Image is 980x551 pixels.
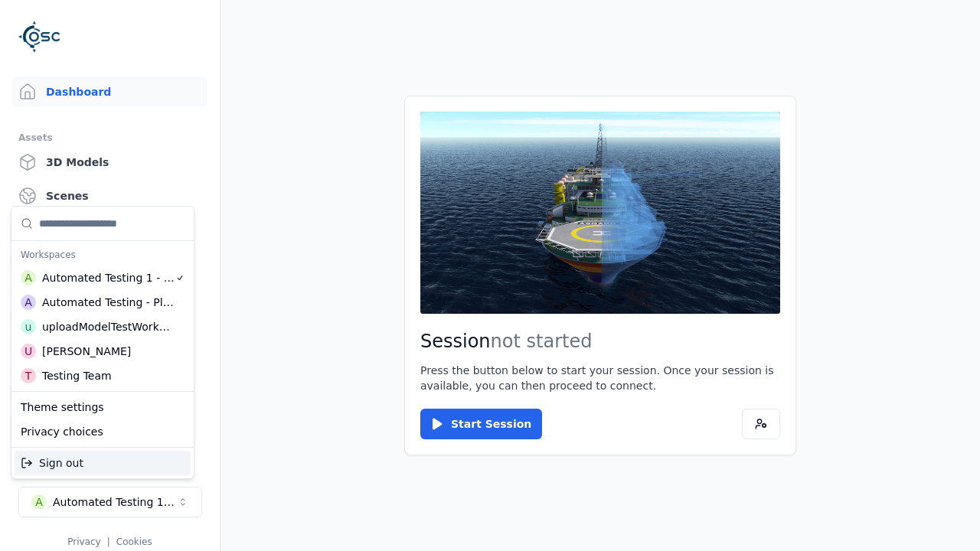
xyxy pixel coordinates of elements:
div: Automated Testing 1 - Playwright [42,270,175,285]
div: A [21,295,36,310]
div: Workspaces [15,244,191,266]
div: Automated Testing - Playwright [42,295,175,310]
div: Sign out [15,451,191,475]
div: uploadModelTestWorkspace [42,319,174,334]
div: Suggestions [11,392,194,447]
div: Testing Team [42,368,112,383]
div: A [21,270,36,285]
div: Privacy choices [15,419,191,444]
div: Suggestions [11,207,194,391]
div: Theme settings [15,395,191,419]
div: [PERSON_NAME] [42,344,131,359]
div: u [21,319,36,334]
div: U [21,344,36,359]
div: T [21,368,36,383]
div: Suggestions [11,448,194,478]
